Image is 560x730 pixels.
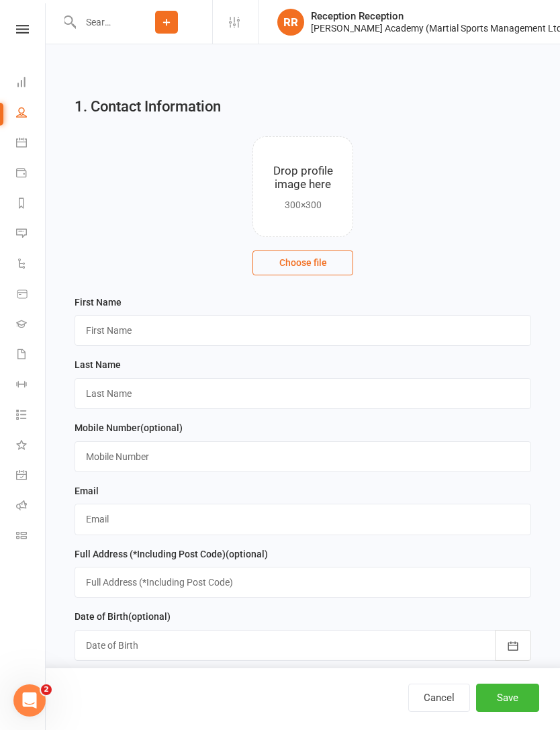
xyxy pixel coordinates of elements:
[75,315,531,346] input: First Name
[16,280,46,310] a: Product Sales
[75,441,531,472] input: Mobile Number
[476,684,539,712] button: Save
[16,129,46,159] a: Calendar
[16,159,46,189] a: Payments
[16,189,46,220] a: Reports
[76,13,121,32] input: Search...
[16,522,46,552] a: Class kiosk mode
[75,504,531,535] input: Email
[408,684,470,712] button: Cancel
[16,69,46,99] a: Dashboard
[16,431,46,461] a: What's New
[140,422,183,433] spang: (optional)
[252,250,353,275] button: Choose file
[75,99,531,115] h2: 1. Contact Information
[13,684,46,717] iframe: Intercom live chat
[16,492,46,522] a: Roll call kiosk mode
[75,547,268,561] label: Full Address (*Including Post Code)
[75,420,183,435] label: Mobile Number
[75,295,122,310] label: First Name
[226,549,268,559] spang: (optional)
[128,611,171,622] spang: (optional)
[75,378,531,409] input: Last Name
[75,609,171,624] label: Date of Birth
[75,484,99,498] label: Email
[16,99,46,129] a: People
[75,567,531,598] input: Full Address (*Including Post Code)
[277,9,304,36] div: RR
[75,357,121,372] label: Last Name
[41,684,52,695] span: 2
[16,461,46,492] a: General attendance kiosk mode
